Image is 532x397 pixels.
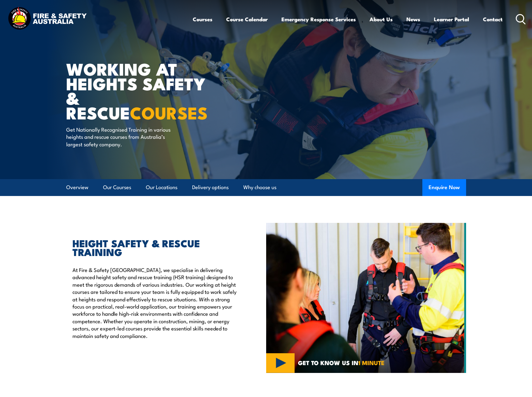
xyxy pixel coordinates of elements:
[72,266,237,339] p: At Fire & Safety [GEOGRAPHIC_DATA], we specialise in delivering advanced height safety and rescue...
[66,61,221,120] h1: WORKING AT HEIGHTS SAFETY & RESCUE
[72,239,237,256] h2: HEIGHT SAFETY & RESCUE TRAINING
[146,179,177,196] a: Our Locations
[66,179,88,196] a: Overview
[358,358,385,367] strong: 1 MINUTE
[130,99,208,125] strong: COURSES
[66,126,180,148] p: Get Nationally Recognised Training in various heights and rescue courses from Australia’s largest...
[422,179,466,196] button: Enquire Now
[243,179,276,196] a: Why choose us
[192,179,229,196] a: Delivery options
[483,11,503,28] a: Contact
[434,11,469,28] a: Learner Portal
[193,11,212,28] a: Courses
[370,11,393,28] a: About Us
[103,179,131,196] a: Our Courses
[226,11,268,28] a: Course Calendar
[281,11,356,28] a: Emergency Response Services
[298,360,385,365] span: GET TO KNOW US IN
[266,223,466,373] img: Fire & Safety Australia offer working at heights courses and training
[406,11,420,28] a: News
